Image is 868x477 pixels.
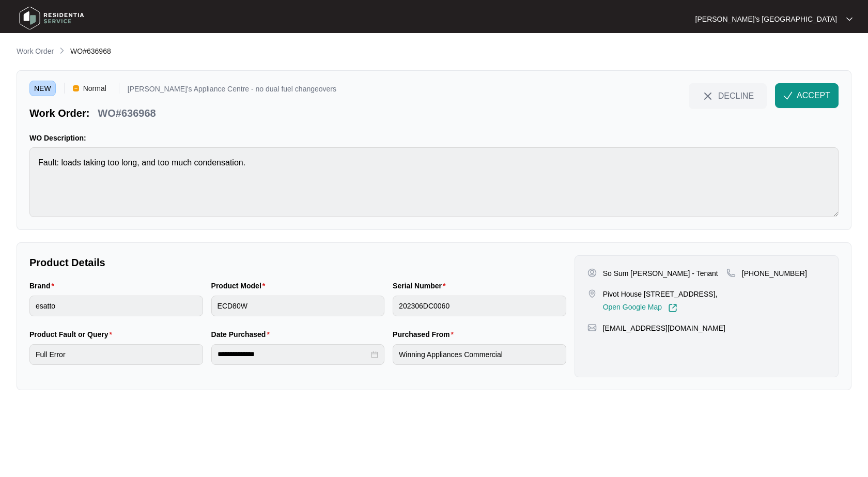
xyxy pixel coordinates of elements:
[587,323,597,332] img: map-pin
[128,85,336,96] p: [PERSON_NAME]'s Appliance Centre - no dual fuel changeovers
[393,329,458,340] label: Purchased From
[742,268,807,279] p: [PHONE_NUMBER]
[29,106,89,120] p: Work Order:
[797,89,830,102] span: ACCEPT
[587,268,597,278] img: user-pin
[79,81,111,96] span: Normal
[702,90,714,102] img: close-Icon
[846,17,853,22] img: dropdown arrow
[603,323,725,333] p: [EMAIL_ADDRESS][DOMAIN_NAME]
[603,289,718,299] p: Pivot House [STREET_ADDRESS],
[783,91,793,100] img: check-Icon
[17,46,54,56] p: Work Order
[393,344,566,365] input: Purchased From
[73,85,79,91] img: Vercel Logo
[775,83,839,108] button: check-IconACCEPT
[58,47,66,55] img: chevron-right
[98,106,156,120] p: WO#636968
[218,349,369,360] input: Date Purchased
[29,147,839,217] textarea: Fault: loads taking too long, and too much condensation.
[211,281,270,291] label: Product Model
[726,268,736,278] img: map-pin
[689,83,767,108] button: close-IconDECLINE
[29,281,58,291] label: Brand
[29,133,839,143] p: WO Description:
[29,81,56,96] span: NEW
[29,329,116,340] label: Product Fault or Query
[393,296,566,316] input: Serial Number
[587,289,597,298] img: map-pin
[29,255,566,270] p: Product Details
[603,268,718,279] p: So Sum [PERSON_NAME] - Tenant
[70,47,111,55] span: WO#636968
[16,3,88,34] img: residentia service logo
[695,14,837,24] p: [PERSON_NAME]'s [GEOGRAPHIC_DATA]
[668,303,677,313] img: Link-External
[14,46,56,57] a: Work Order
[603,303,677,313] a: Open Google Map
[393,281,450,291] label: Serial Number
[29,344,203,365] input: Product Fault or Query
[718,90,754,101] span: DECLINE
[211,296,385,316] input: Product Model
[211,329,274,340] label: Date Purchased
[29,296,203,316] input: Brand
